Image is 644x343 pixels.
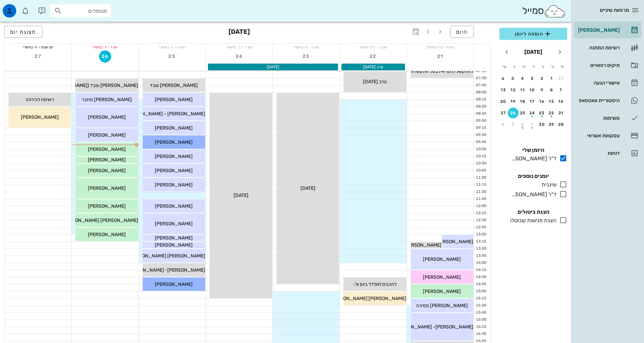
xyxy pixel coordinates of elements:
[456,29,468,35] span: היום
[48,83,138,88] span: [PERSON_NAME] עובד ([PERSON_NAME])
[474,281,488,287] div: 14:45
[155,97,193,102] span: [PERSON_NAME]
[508,85,519,95] button: 12
[508,73,519,84] button: 5
[517,73,528,84] button: 4
[527,88,538,92] div: 10
[507,216,556,225] div: הצגת פגישות שבוטלו
[155,182,193,188] span: [PERSON_NAME]
[556,122,567,127] div: 28
[99,50,111,63] button: 26
[498,111,509,115] div: 27
[509,190,556,199] div: ד"ר [PERSON_NAME]
[517,96,528,107] button: 18
[474,182,488,188] div: 11:15
[434,50,446,63] button: 21
[474,154,488,159] div: 10:15
[539,61,547,72] th: ג׳
[474,90,488,95] div: 08:00
[527,111,538,115] div: 24
[574,92,641,109] a: היסטוריית וואטסאפ
[546,85,557,95] button: 8
[574,22,641,38] a: [PERSON_NAME]
[522,45,545,59] button: [DATE]
[574,110,641,126] a: משימות
[536,119,547,130] button: 30
[536,76,547,81] div: 2
[474,331,488,337] div: 16:30
[10,29,37,35] span: תצוגת יום
[508,111,519,115] div: 26
[546,96,557,107] button: 15
[536,122,547,127] div: 30
[300,50,312,63] button: 23
[474,218,488,223] div: 12:30
[508,119,519,130] button: 3
[166,53,178,59] span: 25
[423,274,461,280] span: [PERSON_NAME]
[498,108,509,118] button: 27
[474,168,488,174] div: 10:45
[499,146,567,154] h4: היומן שלי
[474,317,488,323] div: 16:00
[501,46,513,58] button: חודש הבא
[474,296,488,301] div: 15:15
[577,151,620,156] div: דוחות
[546,99,557,104] div: 15
[233,53,245,59] span: 24
[474,303,488,308] div: 15:30
[498,85,509,95] button: 13
[474,75,488,81] div: 07:30
[155,221,193,227] span: [PERSON_NAME]
[88,132,126,138] span: [PERSON_NAME]
[474,111,488,117] div: 08:45
[574,145,641,161] a: דוחות
[527,119,538,130] button: 1
[548,61,557,72] th: ב׳
[498,73,509,84] button: 6
[340,44,406,50] div: יום ב׳ - כ״ט באלול
[367,50,379,63] button: 22
[474,175,488,181] div: 11:00
[407,44,474,50] div: יום א׳ - כ״ח באלול
[88,114,126,120] span: [PERSON_NAME]
[155,125,193,131] span: [PERSON_NAME]
[527,85,538,95] button: 10
[474,203,488,209] div: 12:00
[522,4,566,18] div: סמייל
[330,296,406,301] span: [PERSON_NAME]'[PERSON_NAME]
[301,185,315,191] span: [DATE]
[88,157,126,163] span: [PERSON_NAME]
[517,119,528,130] button: 2
[474,104,488,110] div: 08:30
[32,50,44,63] button: 27
[155,242,193,248] span: [PERSON_NAME]
[508,99,519,104] div: 19
[505,30,562,38] span: הוספה ליומן
[273,44,339,50] div: יום ג׳ - א׳ בתשרי
[435,239,473,245] span: [PERSON_NAME]
[474,189,488,195] div: 11:30
[527,96,538,107] button: 17
[577,115,620,121] div: משימות
[150,83,198,88] span: [PERSON_NAME] עובד
[88,185,126,191] span: [PERSON_NAME]
[474,274,488,280] div: 14:30
[544,4,566,18] img: SmileCloud logo
[125,111,205,117] span: [PERSON_NAME] - [PERSON_NAME]
[474,210,488,216] div: 12:15
[577,27,620,33] div: [PERSON_NAME]
[128,253,205,259] span: [PERSON_NAME] [PERSON_NAME]
[474,310,488,316] div: 15:45
[519,61,528,72] th: ה׳
[499,172,567,180] h4: יומנים נוספים
[574,40,641,56] a: רשימת המתנה
[498,119,509,130] button: 4
[267,65,279,69] span: [DATE]
[556,119,567,130] button: 28
[474,260,488,266] div: 14:00
[546,73,557,84] button: 1
[546,108,557,118] button: 22
[556,76,567,81] div: 31
[500,61,509,72] th: ש׳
